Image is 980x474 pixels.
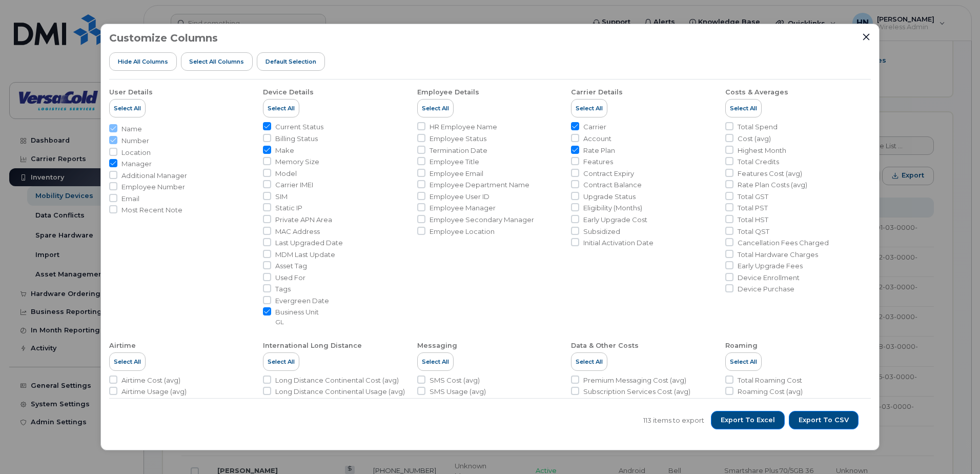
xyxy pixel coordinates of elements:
span: Long Distance Continental Cost (avg) [275,376,399,385]
span: Subscription Services Cost (avg) [583,387,690,397]
button: Default Selection [257,52,325,71]
span: Device Enrollment [738,273,800,283]
span: Employee Department Name [430,180,529,190]
span: Total Hardware Charges [738,250,818,260]
span: Total GST [738,192,768,202]
button: Select All [725,99,762,117]
span: Cancellation Fees Charged [738,238,829,248]
span: Rate Plan [583,146,615,155]
span: Select All [576,358,603,366]
span: Last Upgraded Date [275,238,343,248]
span: Employee Location [430,227,495,236]
span: Model [275,169,297,179]
span: Select All [114,358,141,366]
span: Total Spend [738,122,778,132]
button: Export to CSV [789,411,859,429]
span: Tags [275,284,291,294]
div: Employee Details [417,88,479,97]
button: Select All [571,99,607,117]
div: International Long Distance [263,341,362,350]
span: Features [583,157,613,167]
span: Select All [730,358,757,366]
div: Carrier Details [571,88,623,97]
div: Device Details [263,88,314,97]
button: Select All [571,352,607,371]
span: Eligibility (Months) [583,203,642,213]
span: Total Credits [738,157,779,167]
span: Most Recent Note [121,205,182,215]
span: Number [121,136,149,146]
span: Upgrade Status [583,192,636,202]
span: Select All [114,104,141,112]
button: Select All [417,99,454,117]
small: GL [275,318,284,326]
div: User Details [109,88,153,97]
span: Account [583,134,611,144]
span: Select All [268,104,295,112]
span: Memory Size [275,157,319,167]
button: Close [862,32,871,42]
div: Data & Other Costs [571,341,639,350]
span: Airtime Cost (avg) [121,376,180,385]
span: MDM Last Update [275,250,335,260]
div: Airtime [109,341,136,350]
div: Costs & Averages [725,88,788,97]
span: Total Roaming Cost [738,376,802,385]
button: Select All [725,352,762,371]
span: Carrier [583,122,606,132]
span: Manager [121,159,152,169]
span: Airtime Usage (avg) [121,387,187,397]
button: Select All [417,352,454,371]
span: HR Employee Name [430,122,497,132]
span: Evergreen Date [275,296,329,306]
span: Contract Balance [583,180,642,190]
span: Highest Month [738,146,786,155]
span: Select All [268,358,295,366]
span: Asset Tag [275,261,307,271]
span: Make [275,146,294,155]
span: Total HST [738,215,768,225]
div: Roaming [725,341,758,350]
span: Default Selection [266,57,316,66]
span: Location [121,148,151,157]
span: Employee Secondary Manager [430,215,534,225]
button: Select All [109,99,146,117]
span: Early Upgrade Fees [738,261,803,271]
button: Select all Columns [181,52,253,71]
span: Contract Expiry [583,169,634,179]
span: Termination Date [430,146,487,155]
span: Roaming Cost (avg) [738,387,803,397]
span: Hide All Columns [118,57,168,66]
span: Select all Columns [189,57,244,66]
span: Select All [422,104,449,112]
button: Select All [263,99,299,117]
span: Total PST [738,203,768,213]
span: Device Purchase [738,284,794,294]
span: Employee Number [121,182,185,192]
span: SIM [275,192,288,202]
span: Private APN Area [275,215,332,225]
span: Employee Manager [430,203,496,213]
span: Total QST [738,227,769,236]
span: MAC Address [275,227,320,236]
span: Business Unit [275,307,319,317]
span: Additional Manager [121,171,187,181]
span: Name [121,124,142,134]
span: Employee User ID [430,192,489,202]
span: Rate Plan Costs (avg) [738,180,807,190]
span: Features Cost (avg) [738,169,802,179]
span: Current Status [275,122,323,132]
span: Used For [275,273,305,283]
span: Export to CSV [799,416,849,425]
span: Email [121,194,139,204]
span: Select All [730,104,757,112]
span: Employee Email [430,169,483,179]
span: Cost (avg) [738,134,771,144]
span: 113 items to export [643,416,704,425]
span: Billing Status [275,134,318,144]
span: Subsidized [583,227,620,236]
span: Early Upgrade Cost [583,215,647,225]
span: Initial Activation Date [583,238,654,248]
button: Select All [109,352,146,371]
span: Employee Title [430,157,479,167]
